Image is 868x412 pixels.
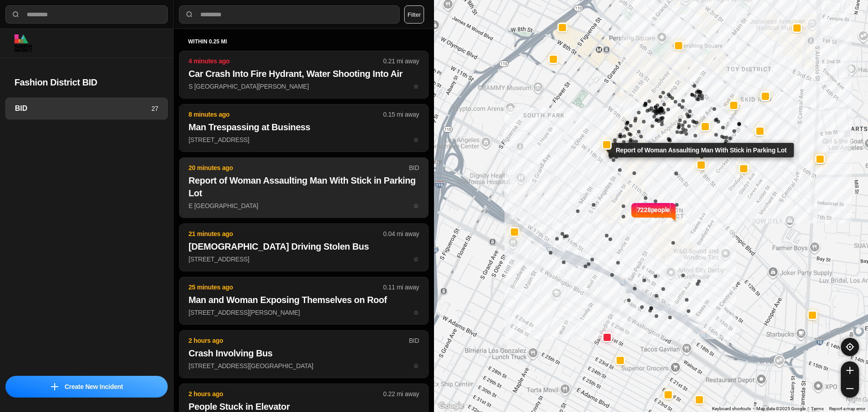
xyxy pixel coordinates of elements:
[189,163,409,172] p: 20 minutes ago
[179,82,429,90] a: 4 minutes ago0.21 mi awayCar Crash Into Fire Hydrant, Water Shooting Into AirS [GEOGRAPHIC_DATA][...
[189,110,383,119] p: 8 minutes ago
[189,121,419,133] h2: Man Trespassing at Business
[189,255,419,264] p: [STREET_ADDRESS]
[189,135,419,144] p: [STREET_ADDRESS]
[413,362,419,369] span: star
[189,336,409,345] p: 2 hours ago
[189,347,419,360] h2: Crash Involving Bus
[179,223,429,271] button: 21 minutes ago0.04 mi away[DEMOGRAPHIC_DATA] Driving Stolen Bus[STREET_ADDRESS]star
[383,110,419,119] p: 0.15 mi away
[189,361,419,370] p: [STREET_ADDRESS][GEOGRAPHIC_DATA]
[712,406,751,412] button: Keyboard shortcuts
[436,400,466,412] a: Open this area in Google Maps (opens a new window)
[436,400,466,412] img: Google
[179,136,429,143] a: 8 minutes ago0.15 mi awayMan Trespassing at Business[STREET_ADDRESS]star
[696,160,706,170] button: Report of Woman Assaulting Man With Stick in Parking Lot
[151,104,158,113] p: 27
[188,38,420,45] h5: within 0.25 mi
[413,202,419,209] span: star
[383,283,419,292] p: 0.11 mi away
[185,10,194,19] img: search
[404,5,424,24] button: Filter
[811,406,824,411] a: Terms (opens in new tab)
[189,229,383,238] p: 21 minutes ago
[189,57,383,66] p: 4 minutes ago
[383,229,419,238] p: 0.04 mi away
[409,163,419,172] p: BID
[5,376,168,398] button: iconCreate New Incident
[179,277,429,325] button: 25 minutes ago0.11 mi awayMan and Woman Exposing Themselves on Roof[STREET_ADDRESS][PERSON_NAME]star
[14,76,159,89] h2: Fashion District BID
[756,406,806,411] span: Map data ©2025 Google
[189,283,383,292] p: 25 minutes ago
[413,256,419,263] span: star
[179,362,429,369] a: 2 hours agoBIDCrash Involving Bus[STREET_ADDRESS][GEOGRAPHIC_DATA]star
[189,389,383,398] p: 2 hours ago
[179,104,429,152] button: 8 minutes ago0.15 mi awayMan Trespassing at Business[STREET_ADDRESS]star
[14,34,32,52] img: logo
[189,294,419,306] h2: Man and Woman Exposing Themselves on Roof
[179,330,429,378] button: 2 hours agoBIDCrash Involving Bus[STREET_ADDRESS][GEOGRAPHIC_DATA]star
[65,382,123,391] p: Create New Incident
[383,389,419,398] p: 0.22 mi away
[846,343,854,351] img: recenter
[413,83,419,90] span: star
[189,240,419,253] h2: [DEMOGRAPHIC_DATA] Driving Stolen Bus
[670,202,677,222] img: notch
[15,103,151,114] h3: BID
[846,385,854,392] img: zoom-out
[383,57,419,66] p: 0.21 mi away
[637,205,670,225] p: 7228 people
[179,255,429,263] a: 21 minutes ago0.04 mi away[DEMOGRAPHIC_DATA] Driving Stolen Bus[STREET_ADDRESS]star
[189,308,419,317] p: [STREET_ADDRESS][PERSON_NAME]
[179,308,429,316] a: 25 minutes ago0.11 mi awayMan and Woman Exposing Themselves on Roof[STREET_ADDRESS][PERSON_NAME]star
[413,309,419,316] span: star
[179,202,429,209] a: 20 minutes agoBIDReport of Woman Assaulting Man With Stick in Parking LotE [GEOGRAPHIC_DATA]star
[609,143,794,157] div: Report of Woman Assaulting Man With Stick in Parking Lot
[179,51,429,99] button: 4 minutes ago0.21 mi awayCar Crash Into Fire Hydrant, Water Shooting Into AirS [GEOGRAPHIC_DATA][...
[5,98,168,119] a: BID27
[189,174,419,199] h2: Report of Woman Assaulting Man With Stick in Parking Lot
[179,157,429,218] button: 20 minutes agoBIDReport of Woman Assaulting Man With Stick in Parking LotE [GEOGRAPHIC_DATA]star
[413,136,419,143] span: star
[841,361,859,379] button: zoom-in
[841,379,859,398] button: zoom-out
[51,383,58,390] img: icon
[630,202,637,222] img: notch
[11,10,20,19] img: search
[189,67,419,80] h2: Car Crash Into Fire Hydrant, Water Shooting Into Air
[189,82,419,91] p: S [GEOGRAPHIC_DATA][PERSON_NAME]
[846,367,854,374] img: zoom-in
[829,406,865,411] a: Report a map error
[841,338,859,356] button: recenter
[409,336,419,345] p: BID
[189,201,419,210] p: E [GEOGRAPHIC_DATA]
